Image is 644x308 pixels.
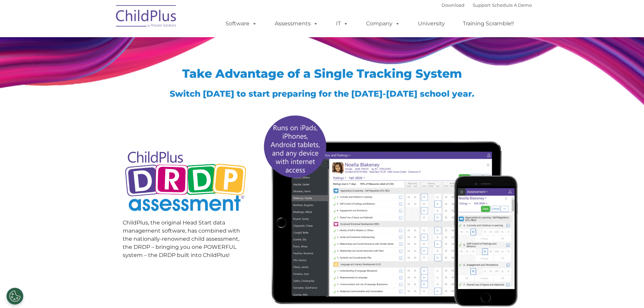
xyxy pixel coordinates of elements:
[219,17,264,30] a: Software
[182,66,462,81] span: Take Advantage of a Single Tracking System
[123,219,240,258] span: ChildPlus, the original Head Start data management software, has combined with the nationally-ren...
[456,17,521,30] a: Training Scramble!!
[442,2,532,8] font: |
[411,17,452,30] a: University
[113,0,180,34] img: ChildPlus by Procare Solutions
[170,89,474,99] span: Switch [DATE] to start preparing for the [DATE]-[DATE] school year.
[268,17,325,30] a: Assessments
[473,2,491,8] a: Support
[6,288,23,305] button: Cookies Settings
[329,17,355,30] a: IT
[123,144,249,220] img: Copyright - DRDP Logo
[442,2,464,8] a: Download
[359,17,407,30] a: Company
[492,2,532,8] a: Schedule A Demo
